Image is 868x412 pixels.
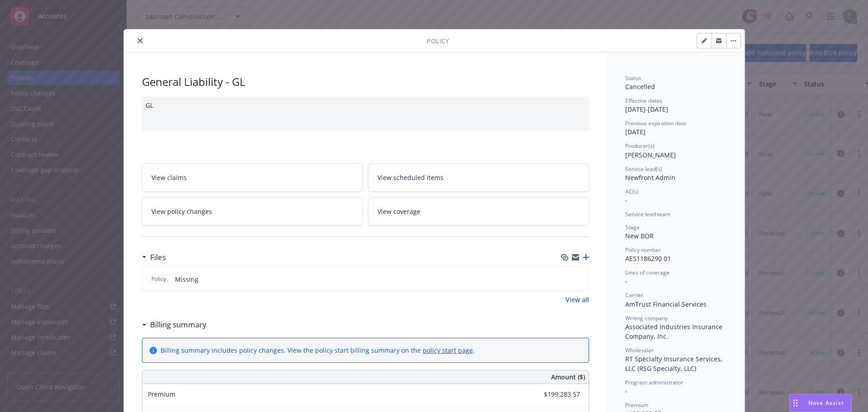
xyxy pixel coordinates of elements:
span: [DATE] [625,128,646,136]
span: RT Specialty Insurance Services, LLC (RSG Specialty, LLC) [625,355,724,373]
span: Carrier [625,291,643,299]
span: Stage [625,223,640,231]
span: Previous expiration date [625,119,686,127]
span: View policy changes [151,207,212,216]
span: Program administrator [625,379,683,386]
div: [DATE] - [DATE] [625,97,726,114]
span: Associated Industries Insurance Company, Inc. [625,322,724,341]
h3: Billing summary [150,319,207,331]
span: [PERSON_NAME] [625,151,676,159]
span: - [625,277,627,285]
h3: Files [150,251,166,263]
span: View scheduled items [377,173,443,182]
span: - [625,387,627,395]
a: View all [566,295,589,304]
span: Premium [148,390,175,398]
div: Billing summary includes policy changes. View the policy start billing summary on the . [160,346,475,355]
span: Nova Assist [808,399,844,407]
div: General Liability - GL [142,74,589,90]
a: View coverage [368,197,589,226]
span: Producer(s) [625,142,655,150]
span: Service lead(s) [625,165,662,173]
div: Billing summary [142,319,207,331]
span: Service lead team [625,210,670,218]
span: Wholesaler [625,346,654,354]
button: Nova Assist [789,394,852,412]
div: GL [142,97,589,131]
span: New BOR [625,232,654,240]
span: AC(s) [625,188,639,195]
span: AmTrust Financial Services [625,300,707,308]
span: Lines of coverage [625,269,670,276]
span: View coverage [377,207,420,216]
span: Policy [427,36,449,46]
span: Amount ($) [551,372,585,382]
a: View policy changes [142,197,363,226]
span: Premium [625,401,648,409]
div: Files [142,251,166,263]
span: Cancelled [625,82,655,91]
span: Newfront Admin [625,173,675,182]
span: View claims [151,173,187,182]
span: AES1186290 01 [625,254,671,263]
span: Missing [175,275,198,284]
a: policy start page [423,346,473,355]
button: close [135,35,146,46]
a: View scheduled items [368,163,589,192]
span: Policy number [625,246,661,254]
span: - [625,196,627,204]
div: Drag to move [790,394,801,412]
span: Effective dates [625,97,662,104]
span: Status [625,74,641,82]
span: Policy [150,275,168,283]
a: View claims [142,163,363,192]
span: Writing company [625,314,668,322]
input: 0.00 [527,388,585,401]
